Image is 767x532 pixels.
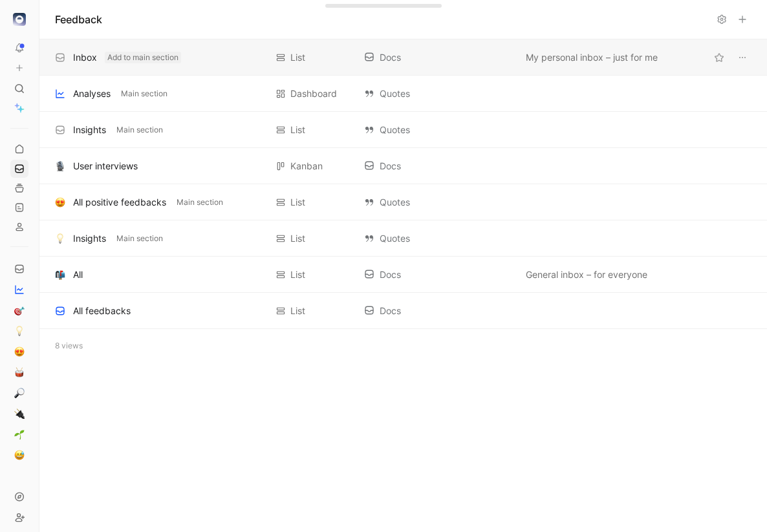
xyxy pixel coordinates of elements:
div: Docs [364,158,513,174]
button: View actions [733,48,751,67]
span: My personal inbox – just for me [526,50,658,65]
img: 😍 [55,197,65,207]
div: List [290,122,305,138]
button: Main section [114,233,166,244]
div: 8 views [39,329,767,363]
div: All [73,267,83,282]
div: Docs [364,267,513,282]
div: Quotes [364,86,513,101]
span: Main section [121,87,167,100]
button: Main section [114,124,166,136]
span: Main section [116,232,163,245]
img: 😍 [14,346,25,357]
h1: Feedback [55,12,102,27]
a: 🎯 [10,301,28,319]
img: 💡 [14,326,25,336]
a: 🔎 [10,384,28,402]
button: 🎙️ [52,158,68,174]
a: 🔌 [10,405,28,423]
div: List [290,50,305,65]
div: All feedbacksList DocsView actions [39,293,767,329]
a: 🥁 [10,363,28,381]
img: 🎙️ [55,161,65,171]
img: 🌱 [14,429,25,440]
button: Main section [174,197,226,208]
a: 😍 [10,343,28,361]
div: Kanban [290,158,323,174]
button: Add to main section [105,52,181,63]
div: Insights [73,231,106,246]
div: Analyses [73,86,111,101]
div: 😍All positive feedbacksMain sectionList QuotesView actions [39,184,767,220]
img: 😅 [14,450,25,460]
div: User interviews [73,158,138,174]
div: List [290,195,305,210]
a: 🌱 [10,425,28,443]
div: 💡InsightsMain sectionList QuotesView actions [39,220,767,257]
span: Main section [177,196,223,209]
button: Main section [118,88,170,100]
span: Main section [116,123,163,136]
img: elba [13,13,26,26]
div: 🎯💡😍🥁🔎🔌🌱😅 [10,246,28,464]
img: 🔌 [14,409,25,419]
button: General inbox – for everyone [523,267,650,282]
button: 📬 [52,267,68,282]
div: 📬AllList DocsGeneral inbox – for everyoneView actions [39,257,767,293]
img: 🎯 [14,305,25,315]
div: List [290,303,305,319]
span: General inbox – for everyone [526,267,647,282]
img: 🔎 [14,388,25,398]
div: Inbox [73,50,97,65]
button: My personal inbox – just for me [523,50,660,65]
div: Quotes [364,231,513,246]
button: 💡 [52,231,68,246]
img: 🥁 [14,367,25,378]
div: Docs [364,50,513,65]
div: InsightsMain sectionList QuotesView actions [39,112,767,148]
button: 😍 [52,195,68,210]
div: All feedbacks [73,303,131,319]
div: 🎙️User interviewsKanban DocsView actions [39,148,767,184]
img: 📬 [55,270,65,280]
div: Docs [364,303,513,319]
div: InboxAdd to main sectionList DocsMy personal inbox – just for meView actions [39,39,767,76]
div: Insights [73,122,106,138]
div: List [290,231,305,246]
div: List [290,267,305,282]
button: elba [10,10,28,28]
div: AnalysesMain sectionDashboard QuotesView actions [39,76,767,112]
div: Dashboard [290,86,337,101]
div: Quotes [364,195,513,210]
div: Quotes [364,122,513,138]
img: 💡 [55,233,65,244]
a: 💡 [10,322,28,340]
div: All positive feedbacks [73,195,166,210]
a: 😅 [10,446,28,464]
